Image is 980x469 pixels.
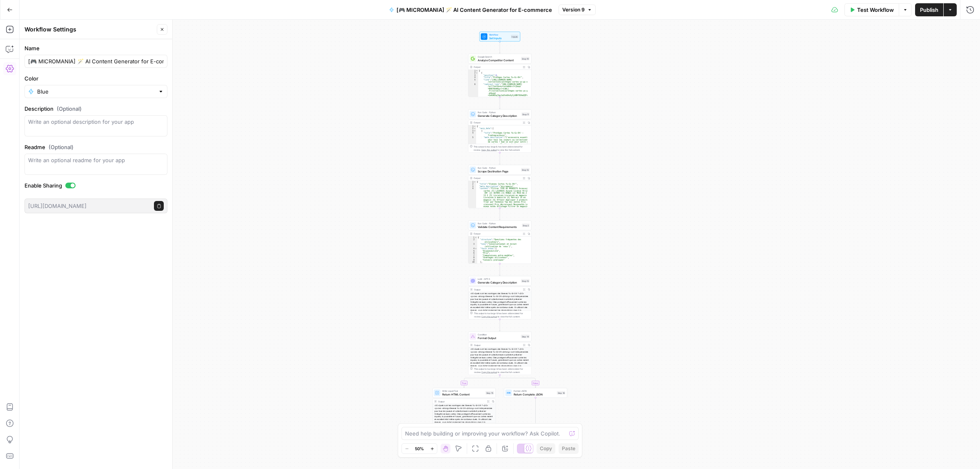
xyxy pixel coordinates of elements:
[468,248,477,250] div: 4
[920,6,938,14] span: Publish
[857,6,894,14] span: Test Workflow
[499,42,501,54] g: Edge from start to step_10
[24,25,154,33] div: Workflow Settings
[468,257,477,259] div: 8
[478,111,520,114] span: Run Code · Python
[500,398,536,441] g: Edge from step_16 to step_14-conditional-end
[562,6,585,13] span: Version 9
[474,367,530,374] div: This output is too large & has been abbreviated for review. to view the full content.
[468,125,476,128] div: 1
[468,188,476,300] div: 4
[432,388,496,431] div: Write Liquid TextReturn HTML ContentStep 15Output<h2>Quels sont les avantages des Sleeves Yu-Gi-O...
[468,264,477,266] div: 11
[468,221,532,264] div: Run Code · PythonValidate Content RequirementsStep 2Output{ "structure":"Questions fréquentes des...
[468,54,532,97] div: Google SearchAnalyze Competitor ContentStep 10Output[ { "position":1, "title":"Protèges Cartes Yu...
[474,176,520,180] div: Output
[474,127,476,130] span: Toggle code folding, rows 2 through 8
[474,232,520,235] div: Output
[504,388,567,398] div: Format JSONReturn Complete JSONStep 16
[478,169,519,173] span: Scrape Destination Page
[511,35,519,38] div: Inputs
[474,312,530,318] div: This output is too large & has been abbreviated for review. to view the full content.
[415,445,424,452] span: 50%
[499,264,501,276] g: Edge from step_2 to step_13
[521,112,530,116] div: Step 11
[500,375,536,388] g: Edge from step_14 to step_16
[844,3,899,16] button: Test Workflow
[468,183,476,185] div: 2
[468,109,532,153] div: Run Code · PythonGenerate Category DescriptionStep 11Output{ "serp_data":[ { "title":"Protèges Ca...
[514,392,555,396] span: Return Complete JSON
[478,280,519,284] span: Generate Category Description
[468,239,477,243] div: 2
[915,3,943,16] button: Publish
[468,348,531,392] div: <h2>Quels sont les avantages des Sleeves Yu-Gi-Oh! ?</h2> <p>Les <strong>Sleeves Yu-Gi-Oh!</stron...
[438,400,485,403] div: Output
[468,250,477,252] div: 5
[478,58,519,62] span: Analyze Competitor Content
[521,57,530,60] div: Step 10
[474,121,520,124] div: Output
[468,276,532,319] div: LLM · GPT-5Generate Category DescriptionStep 13Output<h2>Quels sont les avantages des Sleeves Yu-...
[468,72,478,74] div: 2
[468,252,477,255] div: 6
[499,153,501,165] g: Edge from step_11 to step_12
[442,392,484,396] span: Return HTML Content
[24,181,167,190] label: Enable Sharing
[521,279,530,283] div: Step 13
[481,371,497,373] span: Copy the output
[540,445,552,452] span: Copy
[562,445,575,452] span: Paste
[468,243,477,248] div: 3
[478,55,519,58] span: Google Search
[481,149,497,151] span: Copy the output
[499,97,501,109] g: Edge from step_10 to step_11
[474,181,476,183] span: Toggle code folding, rows 1 through 5
[514,389,555,393] span: Format JSON
[468,237,477,239] div: 1
[559,443,579,454] button: Paste
[537,443,555,454] button: Copy
[396,6,552,14] span: [🎮 MICROMANIA] 🪄 AI Content Generator for E-commerce
[474,288,520,291] div: Output
[557,391,566,395] div: Step 16
[24,74,167,83] label: Color
[474,145,530,152] div: This output is too large & has been abbreviated for review. to view the full content.
[478,277,519,281] span: LLM · GPT-5
[28,57,164,65] input: Untitled
[481,315,497,318] span: Copy the output
[24,105,167,113] label: Description
[468,130,476,132] div: 3
[474,343,520,346] div: Output
[468,181,476,183] div: 1
[37,87,155,96] input: Blue
[468,292,531,336] div: <h2>Quels sont les avantages des Sleeves Yu-Gi-Oh! ?</h2> <p>Les <strong>Sleeves Yu-Gi-Oh!</stron...
[468,332,532,375] div: ConditionFormat OutputStep 14Output<h2>Quels sont les avantages des Sleeves Yu-Gi-Oh! ?</h2> <p>L...
[478,166,519,170] span: Run Code · Python
[468,83,478,99] div: 6
[521,335,530,338] div: Step 14
[384,3,557,16] button: [🎮 MICROMANIA] 🪄 AI Content Generator for E-commerce
[478,336,519,340] span: Format Output
[468,261,477,264] div: 10
[522,223,530,227] div: Step 2
[468,76,478,79] div: 4
[476,70,478,72] span: Toggle code folding, rows 1 through 152
[468,79,478,83] div: 5
[521,168,530,172] div: Step 12
[463,375,500,388] g: Edge from step_14 to step_15
[475,248,477,250] span: Toggle code folding, rows 4 through 10
[24,143,167,151] label: Readme
[499,208,501,220] g: Edge from step_12 to step_2
[474,125,476,128] span: Toggle code folding, rows 1 through 9
[468,32,532,42] div: WorkflowSet InputsInputs
[468,255,477,257] div: 7
[468,136,476,148] div: 5
[49,143,73,151] span: (Optional)
[486,391,494,395] div: Step 15
[478,114,520,118] span: Generate Category Description
[468,132,476,136] div: 4
[433,404,496,448] div: <h2>Quels sont les avantages des Sleeves Yu-Gi-Oh! ?</h2> <p>Les <strong>Sleeves Yu-Gi-Oh!</stron...
[489,36,510,40] span: Set Inputs
[478,333,519,336] span: Condition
